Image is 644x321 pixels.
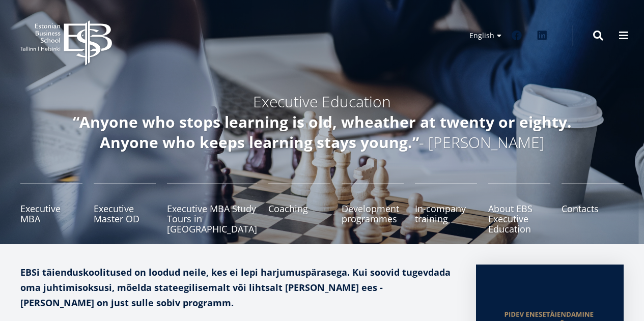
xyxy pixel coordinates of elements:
[94,183,156,234] a: Executive Master OD
[20,266,451,309] strong: EBSi täienduskoolitused on loodud neile, kes ei lepi harjumuspärasega. Kui soovid tugevdada oma j...
[532,25,552,46] a: Linkedin
[20,183,82,234] a: Executive MBA
[342,183,404,234] a: Development programmes
[562,183,624,234] a: Contacts
[488,183,550,234] a: About EBS Executive Education
[167,183,257,234] a: Executive MBA Study Tours in [GEOGRAPHIC_DATA]
[268,183,330,234] a: Coaching
[507,25,527,46] a: Facebook
[52,92,592,112] h4: Executive Education
[415,183,477,234] a: In-company training
[73,111,572,153] em: “Anyone who stops learning is old, wheather at twenty or eighty. Anyone who keeps learning stays ...
[52,112,592,153] h4: - [PERSON_NAME]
